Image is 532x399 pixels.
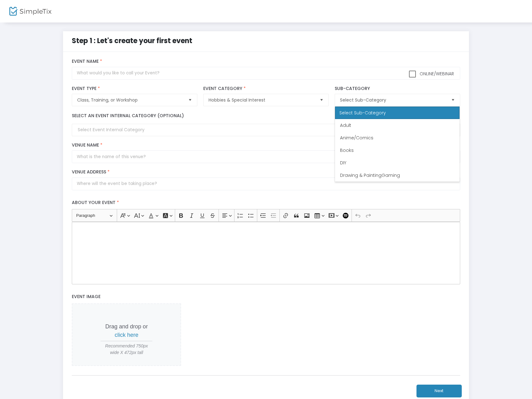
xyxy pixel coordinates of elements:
[340,122,351,128] span: Adult
[76,212,109,219] span: Paragraph
[418,71,454,77] span: Online/Webinar
[335,86,460,92] label: Sub-Category
[73,211,116,220] button: Paragraph
[101,343,152,356] span: Recommended 750px wide X 472px tall
[340,160,346,166] span: DIY
[72,86,197,92] label: Event Type
[340,135,373,141] span: Anime/Comics
[101,322,152,339] p: Drag and drop or
[186,94,195,106] button: Select
[72,36,192,46] span: Step 1 : Let's create your first event
[335,107,460,119] div: Select Sub-Category
[340,97,446,103] span: Select Sub-Category
[72,112,184,119] label: Select an event internal category (optional)
[317,94,326,106] button: Select
[69,197,463,209] label: About your event
[77,97,183,103] span: Class, Training, or Workshop
[209,97,314,103] span: Hobbies & Special Interest
[72,59,460,64] label: Event Name
[72,142,460,148] label: Venue Name
[72,209,460,222] div: Editor toolbar
[449,94,457,106] button: Select
[340,172,400,178] span: Drawing & PaintingGaming
[72,177,460,190] input: Where will the event be taking place?
[203,86,328,92] label: Event Category
[416,385,462,397] button: Next
[72,150,460,163] input: What is the name of this venue?
[78,127,448,133] input: Select Event Internal Category
[72,67,460,80] input: What would you like to call your Event?
[72,222,460,284] div: Rich Text Editor, main
[72,169,460,175] label: Venue Address
[72,293,101,300] span: Event Image
[340,147,354,153] span: Books
[115,332,138,338] span: click here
